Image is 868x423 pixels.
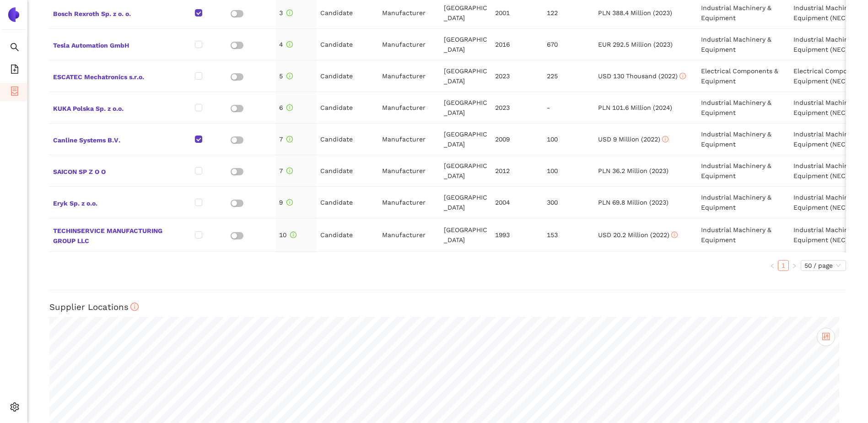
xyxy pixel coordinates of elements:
[53,224,169,246] span: TECHINSERVICE MANUFACTURING GROUP LLC
[440,187,491,218] td: [GEOGRAPHIC_DATA]
[279,41,293,48] span: 4
[279,136,293,143] span: 7
[598,199,669,206] span: PLN 69.8 Million (2023)
[286,41,293,48] span: info-circle
[697,60,790,92] td: Electrical Components & Equipment
[778,260,789,271] li: 1
[491,252,543,283] td: 2002
[789,260,800,271] li: Next Page
[53,70,169,82] span: ESCATEC Mechatronics s.r.o.
[440,124,491,155] td: [GEOGRAPHIC_DATA]
[543,29,594,60] td: 670
[543,60,594,92] td: 225
[543,92,594,124] td: -
[10,399,19,418] span: setting
[279,167,293,174] span: 7
[804,260,842,271] span: 50 / page
[697,124,790,155] td: Industrial Machinery & Equipment
[491,124,543,155] td: 2009
[543,218,594,252] td: 153
[53,7,169,19] span: Bosch Rexroth Sp. z o. o.
[440,252,491,283] td: [GEOGRAPHIC_DATA]
[317,187,378,218] td: Candidate
[53,196,169,208] span: Eryk Sp. z o.o.
[10,61,19,80] span: file-add
[286,73,293,79] span: info-circle
[598,231,678,239] span: USD 20.2 Million (2022)
[697,252,790,283] td: Electrical Components & Equipment
[53,165,169,177] span: SAICON SP Z O O
[440,155,491,187] td: [GEOGRAPHIC_DATA]
[491,60,543,92] td: 2023
[801,260,846,271] div: Page Size
[10,83,19,102] span: container
[792,263,797,269] span: right
[53,133,169,145] span: Canline Systems B.V.
[491,218,543,252] td: 1993
[697,155,790,187] td: Industrial Machinery & Equipment
[279,231,297,239] span: 10
[286,168,293,174] span: info-circle
[440,92,491,124] td: [GEOGRAPHIC_DATA]
[440,29,491,60] td: [GEOGRAPHIC_DATA]
[279,104,293,111] span: 6
[440,60,491,92] td: [GEOGRAPHIC_DATA]
[770,263,775,269] span: left
[130,303,139,311] span: info-circle
[279,72,293,80] span: 5
[543,252,594,283] td: 50
[317,60,378,92] td: Candidate
[697,187,790,218] td: Industrial Machinery & Equipment
[378,252,440,283] td: Manufacturer
[491,92,543,124] td: 2023
[598,9,672,16] span: PLN 388.4 Million (2023)
[598,72,686,80] span: USD 130 Thousand (2022)
[598,41,673,48] span: EUR 292.5 Million (2023)
[491,155,543,187] td: 2012
[767,260,778,271] button: left
[49,301,846,313] h3: Supplier Locations
[378,60,440,92] td: Manufacturer
[286,104,293,111] span: info-circle
[697,92,790,124] td: Industrial Machinery & Equipment
[317,124,378,155] td: Candidate
[317,252,378,283] td: Candidate
[543,124,594,155] td: 100
[10,39,19,58] span: search
[279,199,293,206] span: 9
[378,187,440,218] td: Manufacturer
[671,232,678,238] span: info-circle
[598,104,672,111] span: PLN 101.6 Million (2024)
[317,155,378,187] td: Candidate
[440,218,491,252] td: [GEOGRAPHIC_DATA]
[697,29,790,60] td: Industrial Machinery & Equipment
[317,218,378,252] td: Candidate
[53,102,169,114] span: KUKA Polska Sp. z o.o.
[491,187,543,218] td: 2004
[279,9,293,16] span: 3
[789,260,800,271] button: right
[53,38,169,50] span: Tesla Automation GmbH
[767,260,778,271] li: Previous Page
[491,29,543,60] td: 2016
[822,332,830,341] span: control
[378,92,440,124] td: Manufacturer
[290,232,297,238] span: info-circle
[679,73,686,79] span: info-circle
[598,136,669,143] span: USD 9 Million (2022)
[378,29,440,60] td: Manufacturer
[6,7,21,22] img: Logo
[317,92,378,124] td: Candidate
[543,155,594,187] td: 100
[378,218,440,252] td: Manufacturer
[378,124,440,155] td: Manufacturer
[598,167,669,174] span: PLN 36.2 Million (2023)
[378,155,440,187] td: Manufacturer
[662,136,669,142] span: info-circle
[697,218,790,252] td: Industrial Machinery & Equipment
[286,10,293,16] span: info-circle
[543,187,594,218] td: 300
[778,260,788,271] a: 1
[317,29,378,60] td: Candidate
[286,136,293,142] span: info-circle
